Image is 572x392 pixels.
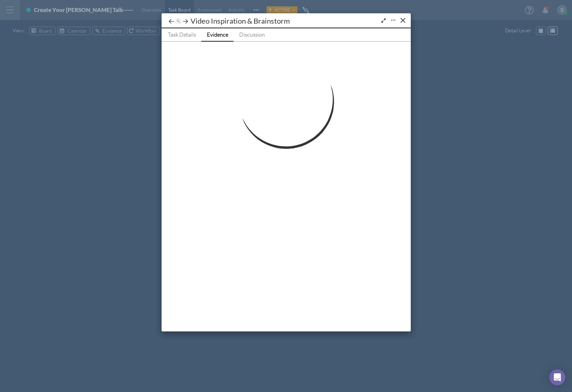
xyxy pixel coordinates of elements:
[368,17,389,24] button: Expand/Shrink
[239,31,265,38] span: Discussion
[201,28,234,42] a: Evidence
[189,16,291,26] div: Video Inspiration & Brainstorm
[207,31,228,38] span: Evidence
[175,18,182,25] img: jump-nav
[227,42,345,159] img: Loading...
[161,28,202,41] a: Task Details
[168,31,196,38] span: Task Details
[398,15,408,25] button: Close
[549,369,565,385] div: Open Intercom Messenger
[234,28,270,41] a: Discussion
